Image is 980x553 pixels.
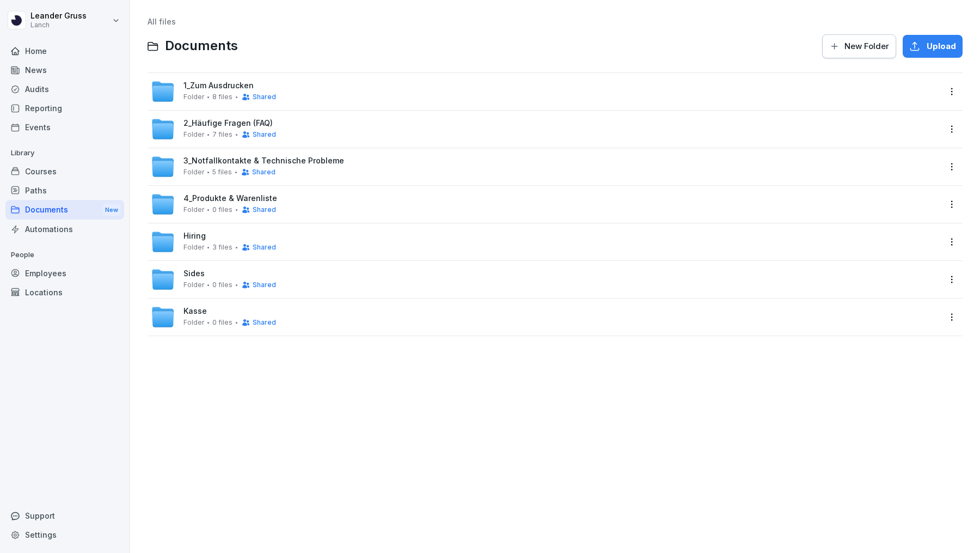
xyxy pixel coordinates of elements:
span: Hiring [183,232,206,241]
span: Shared [253,244,276,251]
span: Shared [252,168,275,176]
a: Paths [5,181,124,200]
a: KasseFolder0 filesShared [151,305,940,329]
span: Folder [183,131,204,138]
a: Courses [5,162,124,181]
span: New Folder [844,40,889,52]
span: 0 files [212,319,232,326]
button: New Folder [822,34,896,58]
span: 5 files [212,168,232,176]
a: HiringFolder3 filesShared [151,230,940,254]
p: Leander Gruss [30,11,87,21]
span: Upload [927,40,956,52]
span: Documents [165,38,238,54]
span: Folder [183,93,204,101]
div: Documents [5,200,124,220]
span: Folder [183,206,204,214]
span: Folder [183,168,204,176]
span: 2_Häufige Fragen (FAQ) [183,119,273,128]
p: Lanch [30,21,87,29]
span: Shared [253,281,276,289]
p: Library [5,144,124,162]
span: 0 files [212,281,232,289]
span: 7 files [212,131,232,138]
span: 4_Produkte & Warenliste [183,194,277,203]
span: Sides [183,269,205,278]
a: Events [5,118,124,137]
a: Settings [5,525,124,544]
div: New [102,204,121,216]
a: Home [5,41,124,60]
a: DocumentsNew [5,200,124,220]
a: 4_Produkte & WarenlisteFolder0 filesShared [151,192,940,216]
span: Kasse [183,307,207,316]
span: 3_Notfallkontakte & Technische Probleme [183,156,344,166]
span: 1_Zum Ausdrucken [183,81,254,90]
a: Automations [5,220,124,239]
span: 3 files [212,244,232,251]
a: Employees [5,264,124,283]
a: All files [148,17,176,26]
span: Folder [183,319,204,326]
span: 8 files [212,93,232,101]
a: 1_Zum AusdruckenFolder8 filesShared [151,80,940,104]
span: 0 files [212,206,232,214]
button: Upload [903,35,963,58]
a: Reporting [5,99,124,118]
span: Shared [253,93,276,101]
span: Shared [253,131,276,138]
a: 3_Notfallkontakte & Technische ProblemeFolder5 filesShared [151,155,940,179]
a: Locations [5,283,124,302]
a: Audits [5,80,124,99]
span: Folder [183,281,204,289]
p: People [5,246,124,264]
a: SidesFolder0 filesShared [151,268,940,291]
span: Shared [253,206,276,214]
div: Support [5,506,124,525]
span: Folder [183,244,204,251]
a: News [5,60,124,80]
span: Shared [253,319,276,326]
a: 2_Häufige Fragen (FAQ)Folder7 filesShared [151,117,940,141]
